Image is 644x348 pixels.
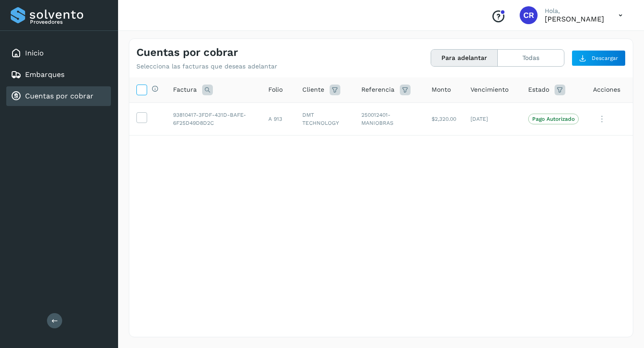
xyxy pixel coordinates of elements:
h4: Cuentas por cobrar [136,46,238,59]
span: Vencimiento [470,85,508,94]
span: Cliente [302,85,324,94]
p: CARLOS RODOLFO BELLI PEDRAZA [545,15,604,23]
a: Embarques [25,70,64,79]
p: Hola, [545,7,604,15]
span: Monto [432,85,451,94]
td: A 913 [261,102,295,136]
span: Descargar [592,54,618,62]
div: Inicio [6,43,111,63]
p: Selecciona las facturas que deseas adelantar [136,63,277,70]
td: DMT TECHNOLOGY [295,102,354,136]
button: Descargar [572,50,626,66]
div: Cuentas por cobrar [6,86,111,106]
button: Para adelantar [431,50,498,66]
td: [DATE] [463,102,521,136]
td: 93810417-3FDF-431D-BAFE-6F25D49D8D2C [166,102,261,136]
p: Proveedores [30,19,107,25]
button: Todas [498,50,564,66]
p: Pago Autorizado [532,116,575,122]
span: Referencia [361,85,394,94]
span: Factura [173,85,197,94]
a: Cuentas por cobrar [25,92,93,100]
div: Embarques [6,65,111,85]
span: Acciones [593,85,620,94]
td: $2,320.00 [424,102,463,136]
td: 250012401-MANIOBRAS [354,102,424,136]
span: Folio [268,85,283,94]
a: Inicio [25,49,44,57]
span: Estado [528,85,549,94]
